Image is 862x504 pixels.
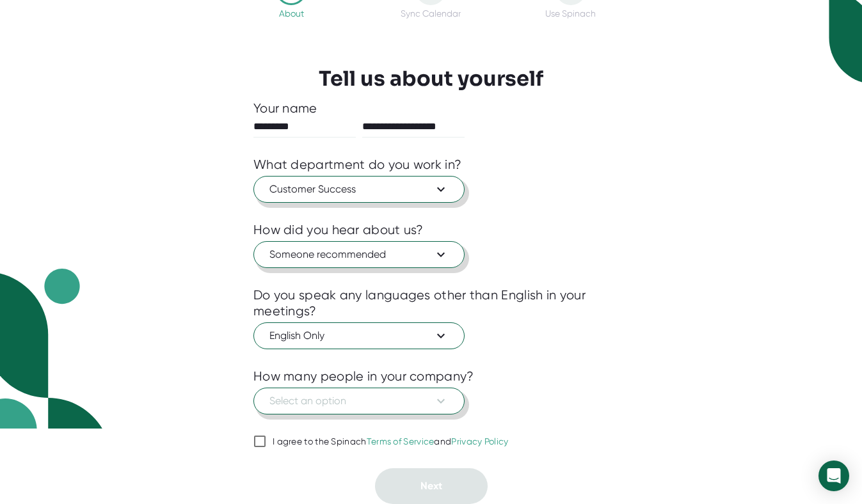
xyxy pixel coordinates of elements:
[273,436,509,448] div: I agree to the Spinach and
[420,480,442,492] span: Next
[545,8,596,19] div: Use Spinach
[253,222,424,238] div: How did you hear about us?
[253,287,609,319] div: Do you speak any languages other than English in your meetings?
[269,247,449,262] span: Someone recommended
[319,67,543,91] h3: Tell us about yourself
[375,468,488,504] button: Next
[367,436,435,446] a: Terms of Service
[253,368,474,384] div: How many people in your company?
[253,176,465,203] button: Customer Success
[269,182,449,197] span: Customer Success
[279,8,304,19] div: About
[253,100,609,116] div: Your name
[269,328,449,343] span: English Only
[253,388,465,414] button: Select an option
[253,322,465,349] button: English Only
[818,461,849,491] div: Open Intercom Messenger
[253,241,465,268] button: Someone recommended
[451,436,508,446] a: Privacy Policy
[401,8,461,19] div: Sync Calendar
[269,393,449,409] span: Select an option
[253,157,461,173] div: What department do you work in?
